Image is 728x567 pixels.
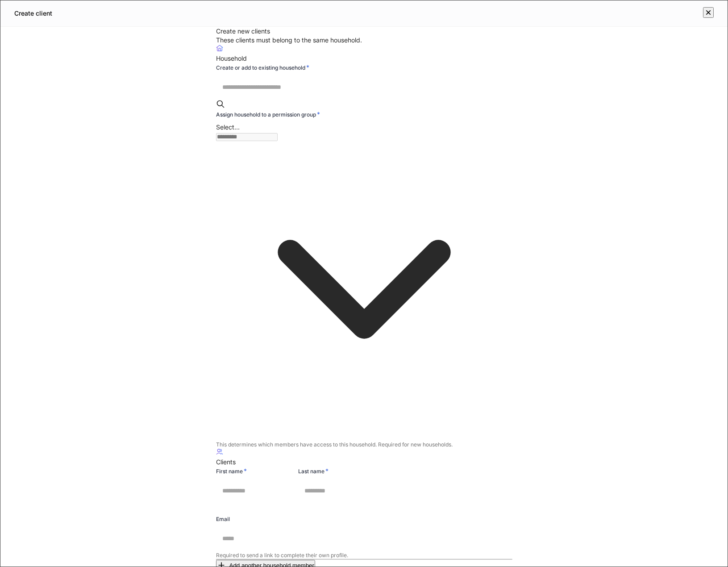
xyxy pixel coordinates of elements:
h6: Last name [298,467,329,475]
p: Required to send a link to complete their own profile. [216,552,512,559]
div: Select... [216,123,512,132]
div: These clients must belong to the same household. [216,36,512,45]
h6: Create or add to existing household [216,63,309,72]
div: Household [216,54,512,63]
h6: Email [216,515,230,523]
h6: First name [216,467,247,475]
div: Create new clients [216,27,512,36]
h6: Assign household to a permission group [216,110,320,119]
h5: Create client [14,9,52,18]
p: This determines which members have access to this household. Required for new households. [216,441,512,448]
